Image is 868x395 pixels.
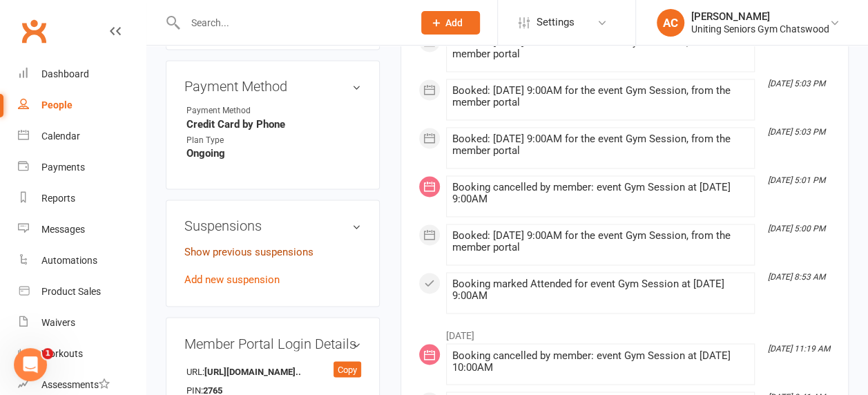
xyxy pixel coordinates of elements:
div: Payments [41,162,85,173]
div: Payment Method [186,104,300,117]
strong: Credit Card by Phone [186,118,361,131]
input: Search... [181,13,403,32]
i: [DATE] 5:03 PM [768,127,825,137]
h3: Suspensions [184,218,361,233]
span: Add [445,17,463,28]
div: Booking cancelled by member: event Gym Session at [DATE] 10:00AM [452,349,749,373]
div: AC [657,9,684,37]
li: URL: [184,361,361,380]
div: [PERSON_NAME] [691,10,829,23]
a: Workouts [18,338,146,369]
strong: Ongoing [186,147,361,160]
a: Calendar [18,121,146,152]
div: Uniting Seniors Gym Chatswood [691,23,829,35]
i: [DATE] 5:00 PM [768,224,825,233]
a: Add new suspension [184,273,280,286]
a: Waivers [18,307,146,338]
h3: Member Portal Login Details [184,336,361,351]
a: Payments [18,152,146,183]
div: Copy [334,361,361,378]
a: Messages [18,214,146,245]
i: [DATE] 5:03 PM [768,79,825,88]
div: People [41,99,73,110]
div: Calendar [41,131,80,142]
div: Workouts [41,348,83,359]
div: Booked: [DATE] 9:00AM for the event Gym Session, from the member portal [452,133,749,157]
div: Waivers [41,317,75,328]
div: Booking marked Attended for event Gym Session at [DATE] 9:00AM [452,278,749,302]
a: Automations [18,245,146,276]
a: Show previous suspensions [184,246,314,258]
span: 1 [42,348,53,359]
div: Booked: [DATE] 9:00AM for the event Gym Session, from the member portal [452,37,749,60]
div: Booked: [DATE] 9:00AM for the event Gym Session, from the member portal [452,230,749,253]
i: [DATE] 8:53 AM [768,272,825,282]
div: Plan Type [186,134,300,147]
div: Dashboard [41,68,89,79]
a: Clubworx [17,14,51,48]
a: People [18,90,146,121]
a: Dashboard [18,59,146,90]
div: Booked: [DATE] 9:00AM for the event Gym Session, from the member portal [452,85,749,108]
h3: Payment Method [184,79,361,94]
div: Product Sales [41,286,101,297]
a: Reports [18,183,146,214]
span: Settings [537,7,575,38]
button: Add [421,11,480,35]
i: [DATE] 11:19 AM [768,343,830,353]
i: [DATE] 5:01 PM [768,175,825,185]
div: Messages [41,224,85,235]
div: Assessments [41,379,110,390]
li: [DATE] [418,320,831,343]
iframe: Intercom live chat [14,348,47,381]
div: Reports [41,193,75,204]
div: Automations [41,255,97,266]
div: Booking cancelled by member: event Gym Session at [DATE] 9:00AM [452,182,749,205]
strong: [URL][DOMAIN_NAME].. [204,365,301,379]
a: Product Sales [18,276,146,307]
